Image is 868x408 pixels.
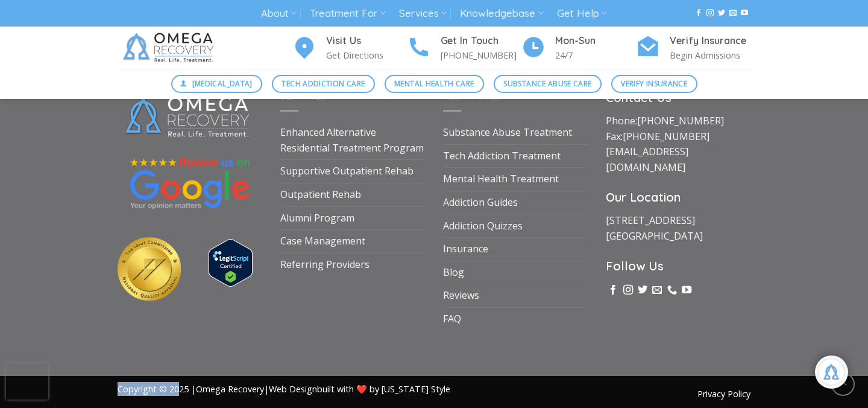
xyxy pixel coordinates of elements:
a: Follow on YouTube [741,9,748,18]
a: Supportive Outpatient Rehab [280,160,414,183]
span: Services [280,89,327,102]
h4: Get In Touch [441,33,521,49]
p: Get Directions [326,48,407,62]
a: Get In Touch [PHONE_NUMBER] [407,33,521,63]
span: Tech Addiction Care [281,78,365,89]
a: Privacy Policy [697,388,750,400]
a: Follow on Instagram [623,285,633,296]
a: Treatment For [310,2,385,25]
a: Verify LegitScript Approval for www.omegarecovery.org [209,255,253,269]
p: [PHONE_NUMBER] [441,48,521,62]
strong: Contact Us [606,90,671,105]
a: Alumni Program [280,207,354,230]
a: Tech Addiction Care [272,75,375,93]
a: Addiction Guides [443,191,518,214]
a: Web Design [269,383,317,395]
h4: Mon-Sun [555,33,636,49]
a: Blog [443,261,464,284]
a: Follow on Facebook [695,9,702,18]
a: Omega Recovery [196,383,264,395]
a: Verify Insurance Begin Admissions [636,33,750,63]
a: Mental Health Treatment [443,168,559,191]
a: Reviews [443,284,479,307]
a: Enhanced Alternative Residential Treatment Program [280,121,425,159]
a: Substance Abuse Care [494,75,602,93]
span: Verify Insurance [621,78,687,89]
iframe: reCAPTCHA [6,363,48,400]
a: Call us [667,285,677,296]
a: Verify Insurance [611,75,697,93]
span: Substance Abuse Care [503,78,591,89]
span: Mental Health Care [394,78,474,89]
a: Services [399,2,447,25]
a: Visit Us Get Directions [292,33,407,63]
a: [STREET_ADDRESS][GEOGRAPHIC_DATA] [606,214,703,243]
p: 24/7 [555,48,636,62]
a: About [261,2,297,25]
a: Outpatient Rehab [280,183,361,206]
a: Substance Abuse Treatment [443,121,572,144]
a: Follow on Facebook [608,285,618,296]
a: Knowledgebase [460,2,543,25]
h3: Follow Us [606,257,750,276]
h4: Verify Insurance [670,33,750,49]
img: Omega Recovery [118,27,223,69]
a: Tech Addiction Treatment [443,145,561,168]
a: Mental Health Care [385,75,484,93]
h3: Our Location [606,188,750,207]
a: [PHONE_NUMBER] [623,130,709,143]
a: Follow on Twitter [638,285,647,296]
h4: Visit Us [326,33,407,49]
a: Get Help [557,2,607,25]
a: Insurance [443,238,488,261]
img: Verify Approval for www.omegarecovery.org [209,239,253,287]
a: Send us an email [652,285,662,296]
a: [MEDICAL_DATA] [171,75,263,93]
p: Phone: Fax: [606,113,750,175]
a: Follow on Instagram [706,9,714,18]
a: [PHONE_NUMBER] [637,114,724,127]
span: [MEDICAL_DATA] [192,78,253,89]
p: Begin Admissions [670,48,750,62]
a: Follow on Twitter [718,9,725,18]
a: Send us an email [729,9,737,18]
a: Referring Providers [280,253,370,276]
a: FAQ [443,308,461,331]
a: Follow on YouTube [682,285,691,296]
span: Copyright © 2025 | | built with ❤️ by [US_STATE] Style [118,383,450,395]
span: Resources [443,89,502,102]
a: [EMAIL_ADDRESS][DOMAIN_NAME] [606,145,688,174]
a: Addiction Quizzes [443,215,523,238]
a: Case Management [280,230,365,253]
